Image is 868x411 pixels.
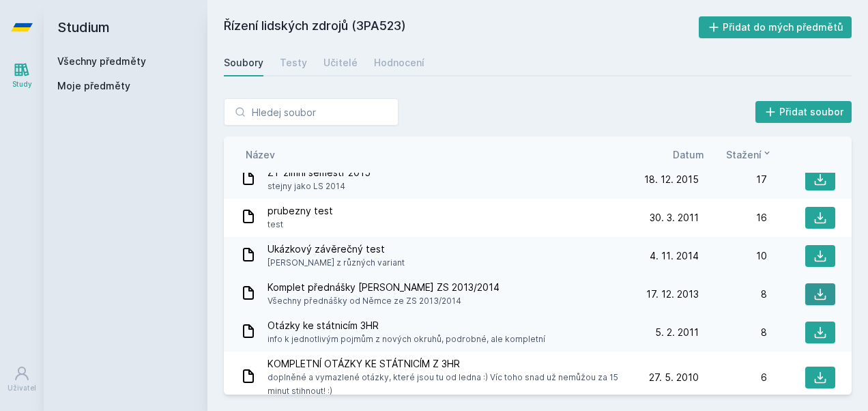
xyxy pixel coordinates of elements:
a: Study [3,55,41,96]
span: Všechny přednášky od Němce ze ZS 2013/2014 [267,294,500,308]
span: stejny jako LS 2014 [267,180,371,193]
span: Komplet přednášky [PERSON_NAME] ZS 2013/2014 [267,281,500,294]
span: 4. 11. 2014 [650,249,699,263]
span: prubezny test [267,204,333,218]
div: Soubory [224,56,263,70]
span: [PERSON_NAME] z různých variant [267,256,405,270]
span: 30. 3. 2011 [650,211,699,225]
div: Hodnocení [374,56,424,70]
span: Ukázkový závěrečný test [267,242,405,256]
a: Učitelé [323,49,358,76]
span: 27. 5. 2010 [649,371,699,384]
div: 8 [699,326,767,339]
div: 10 [699,249,767,263]
span: 18. 12. 2015 [644,173,699,186]
div: Testy [280,56,307,70]
span: info k jednotlivým pojmům z nových okruhů, podrobné, ale kompletní [267,332,545,346]
span: Otázky ke státnicím 3HR [267,319,545,332]
a: Testy [280,49,307,76]
h2: Řízení lidských zdrojů (3PA523) [224,16,699,38]
span: test [267,218,333,231]
button: Přidat do mých předmětů [699,16,852,38]
span: KOMPLETNÍ OTÁZKY KE STÁTNICÍM Z 3HR [267,357,625,371]
span: Moje předměty [57,79,130,93]
span: doplněné a vymazlené otázky, které jsou tu od ledna :) Víc toho snad už nemůžou za 15 minut stihn... [267,371,625,398]
span: 5. 2. 2011 [655,326,699,339]
div: Uživatel [8,383,36,393]
span: 17. 12. 2013 [646,287,699,301]
button: Přidat soubor [755,101,852,123]
div: 6 [699,371,767,384]
button: Datum [673,147,704,162]
a: Všechny předměty [57,55,146,67]
div: Učitelé [323,56,358,70]
a: Hodnocení [374,49,424,76]
div: 16 [699,211,767,225]
div: Study [12,79,32,89]
span: Stažení [726,147,762,162]
button: Stažení [726,147,772,162]
a: Uživatel [3,358,41,400]
input: Hledej soubor [224,98,399,126]
a: Soubory [224,49,263,76]
button: Název [246,147,275,162]
div: 17 [699,173,767,186]
span: ZT zimni semestr 2015 [267,166,371,180]
div: 8 [699,287,767,301]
